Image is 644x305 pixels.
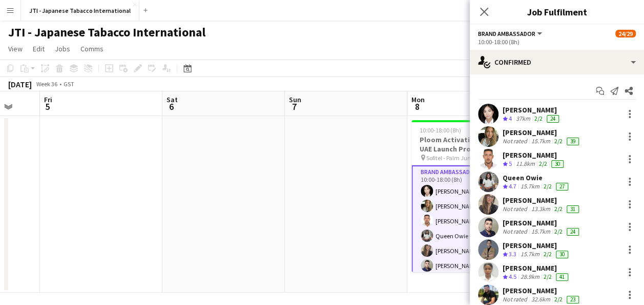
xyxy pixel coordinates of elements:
div: [PERSON_NAME] [503,196,581,205]
a: View [4,42,27,55]
div: 23 [567,296,579,303]
span: 10:00-18:00 (8h) [420,126,461,134]
div: Queen Owie [503,173,570,182]
div: 15.7km [518,182,542,191]
div: 27 [556,183,568,190]
button: Brand Ambassador [478,30,544,37]
app-skills-label: 2/2 [534,115,543,122]
div: [PERSON_NAME] [503,218,581,227]
div: 37km [514,115,532,123]
app-skills-label: 2/2 [554,205,563,213]
span: 5 [43,101,52,112]
div: 24 [567,228,579,236]
span: Comms [80,44,103,53]
div: 13.3km [529,205,552,213]
div: [PERSON_NAME] [503,263,570,273]
app-job-card: 10:00-18:00 (8h)24/29Ploom Activation Training - UAE Launch Program Sofitel - Palm Jumeirah3 Role... [411,120,526,272]
div: Confirmed [470,50,644,74]
span: 7 [287,101,301,112]
span: Edit [33,44,45,53]
div: 41 [556,273,568,281]
span: Sat [167,95,178,104]
app-skills-label: 2/2 [554,227,563,235]
button: JTI - Japanese Tabacco International [21,1,139,21]
div: [PERSON_NAME] [503,128,581,137]
span: Mon [411,95,425,104]
div: 11.8km [514,160,537,168]
div: 28.9km [518,273,542,281]
div: [PERSON_NAME] [503,241,570,250]
span: 4.7 [509,182,516,190]
span: Brand Ambassador [478,30,535,37]
div: Not rated [503,137,529,145]
span: 5 [509,160,512,167]
app-skills-label: 2/2 [539,160,547,167]
span: 3.3 [509,250,516,258]
span: 8 [410,101,425,112]
h3: Job Fulfilment [470,5,644,18]
a: Jobs [51,42,74,55]
span: Sofitel - Palm Jumeirah [426,154,487,162]
span: Sun [289,95,301,104]
app-skills-label: 2/2 [544,250,552,258]
div: Not rated [503,295,529,303]
div: 39 [567,138,579,145]
a: Edit [29,42,49,55]
div: Not rated [503,227,529,236]
app-skills-label: 2/2 [554,295,563,303]
span: 4.5 [509,273,516,280]
app-skills-label: 2/2 [544,182,552,190]
h1: JTI - Japanese Tabacco International [8,25,205,40]
div: [PERSON_NAME] [503,286,581,295]
div: [DATE] [8,79,32,89]
span: 6 [165,101,178,112]
div: Not rated [503,205,529,213]
span: View [8,44,23,53]
app-skills-label: 2/2 [554,137,563,145]
span: 24/29 [615,30,636,37]
span: Week 36 [34,80,59,88]
div: 24 [547,115,559,123]
div: 31 [567,205,579,213]
div: 30 [556,251,568,258]
app-skills-label: 2/2 [544,273,552,280]
span: Jobs [55,44,70,53]
div: [PERSON_NAME] [503,150,566,160]
a: Comms [76,42,108,55]
div: 30 [551,160,564,168]
span: Fri [44,95,52,104]
div: 15.7km [518,250,542,259]
h3: Ploom Activation Training - UAE Launch Program [411,135,526,154]
div: GST [64,80,74,88]
div: 32.6km [529,295,552,303]
span: 4 [509,115,512,122]
div: 10:00-18:00 (8h) [478,38,636,46]
div: 15.7km [529,227,552,236]
div: 15.7km [529,137,552,145]
div: [PERSON_NAME] [503,105,561,115]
